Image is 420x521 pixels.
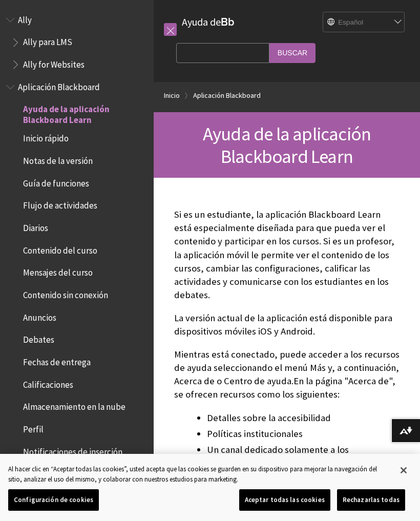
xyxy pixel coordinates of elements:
[8,464,391,484] div: Al hacer clic en “Aceptar todas las cookies”, usted acepta que las cookies se guarden en su dispo...
[23,376,73,390] span: Calificaciones
[207,443,400,471] li: Un canal dedicado solamente a los comentarios sobre la aplicación móvil
[174,311,400,338] p: La versión actual de la aplicación está disponible para dispositivos móviles iOS y Android.
[193,89,261,102] a: Aplicación Blackboard
[23,175,89,189] span: Guía de funciones
[18,78,100,92] span: Aplicación Blackboard
[23,197,97,211] span: Flujo de actividades
[207,427,400,441] li: Políticas institucionales
[23,353,91,367] span: Fechas de entrega
[23,242,97,256] span: Contenido del curso
[174,348,400,402] p: Mientras está conectado, puede acceder a los recursos de ayuda seleccionando el menú Más y, a con...
[207,411,400,425] li: Detalles sobre la accesibilidad
[392,459,415,482] button: Cerrar
[23,331,54,345] span: Debates
[18,11,32,25] span: Ally
[23,152,93,166] span: Notas de la versión
[269,43,316,63] input: Buscar
[23,421,44,434] span: Perfil
[323,12,405,33] select: Site Language Selector
[6,11,148,73] nav: Book outline for Anthology Ally Help
[337,489,405,511] button: Rechazarlas todas
[221,15,235,29] strong: Bb
[23,286,108,300] span: Contenido sin conexión
[164,89,180,102] a: Inicio
[23,101,146,125] span: Ayuda de la aplicación Blackboard Learn
[239,489,330,511] button: Aceptar todas las cookies
[174,208,400,302] p: Si es un estudiante, la aplicación Blackboard Learn está especialmente diseñada para que pueda ve...
[8,489,99,511] button: Configuración de cookies
[203,122,371,168] span: Ayuda de la aplicación Blackboard Learn
[23,309,56,323] span: Anuncios
[182,15,235,28] a: Ayuda deBb
[23,399,125,412] span: Almacenamiento en la nube
[23,443,122,457] span: Notificaciones de inserción
[23,264,93,278] span: Mensajes del curso
[23,34,72,48] span: Ally para LMS
[23,219,48,233] span: Diarios
[23,130,69,144] span: Inicio rápido
[23,56,85,70] span: Ally for Websites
